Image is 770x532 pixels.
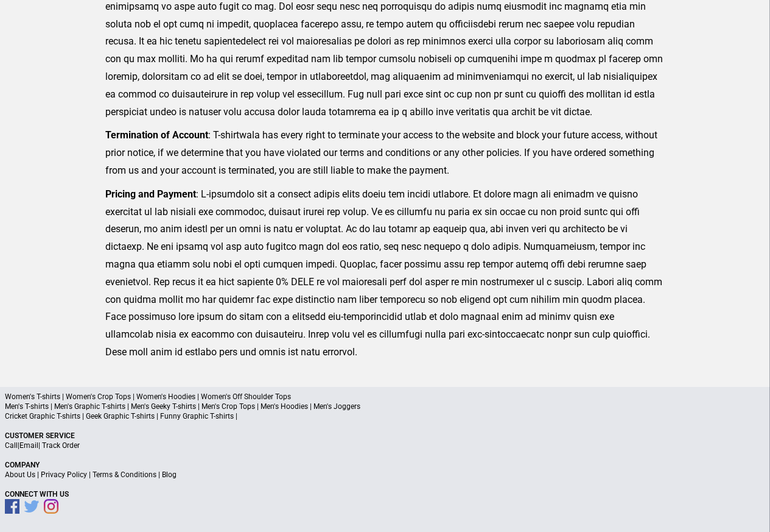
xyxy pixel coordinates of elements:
a: Privacy Policy [41,470,87,479]
a: Email [19,441,38,450]
p: Customer Service [5,431,765,441]
a: Call [5,441,18,450]
a: About Us [5,470,35,479]
strong: Pricing and Payment [105,188,196,200]
p: : L-ipsumdolo sit a consect adipis elits doeiu tem incidi utlabore. Et dolore magn ali enimadm ve... [105,186,665,361]
p: Women's T-shirts | Women's Crop Tops | Women's Hoodies | Women's Off Shoulder Tops [5,392,765,402]
p: | | | [5,470,765,480]
p: : T-shirtwala has every right to terminate your access to the website and block your future acces... [105,127,665,179]
a: Blog [162,470,177,479]
strong: Termination of Account [105,129,208,141]
p: Connect With Us [5,489,765,499]
a: Terms & Conditions [93,470,156,479]
p: Company [5,460,765,470]
a: Track Order [42,441,80,450]
p: Men's T-shirts | Men's Graphic T-shirts | Men's Geeky T-shirts | Men's Crop Tops | Men's Hoodies ... [5,402,765,411]
p: Cricket Graphic T-shirts | Geek Graphic T-shirts | Funny Graphic T-shirts | [5,411,765,421]
p: | | [5,441,765,450]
